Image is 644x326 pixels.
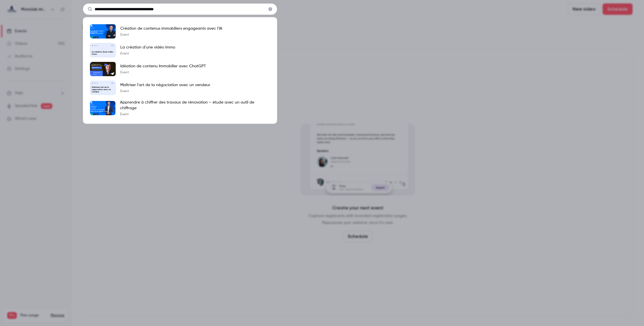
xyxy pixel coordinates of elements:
p: La création d'une vidéo immo [92,51,114,56]
img: La création d'une vidéo immo [92,45,93,46]
img: Maîtriser l'art de la négociation avec un vendeur [92,82,93,84]
img: Apprendre à chiffrer des travaux de rénovation – étude avec un outil de chiffrage [90,101,115,115]
p: Event [120,70,206,75]
p: Monclub immo [93,83,98,84]
span: [DATE] [111,45,114,46]
p: Création de contenus immobiliers engageants avec l'IA [120,26,222,31]
img: Création de contenus immobiliers engageants avec l'IA [90,24,116,39]
p: Event [120,51,175,56]
span: [DATE] [111,82,114,84]
p: Maîtriser l'art de la négociation avec un vendeur [92,86,114,93]
p: Idéation de contenu Immobilier avec ChatGPT [120,63,206,69]
button: Clear [266,5,275,14]
p: Event [120,89,210,94]
p: Event [120,33,222,37]
p: Monclub immo [93,45,98,46]
p: La création d'une vidéo immo [120,44,175,50]
p: Apprendre à chiffrer des travaux de rénovation – étude avec un outil de chiffrage [120,100,270,111]
p: Maîtriser l'art de la négociation avec un vendeur [120,82,210,88]
p: Event [120,112,270,117]
img: Idéation de contenu Immobilier avec ChatGPT [90,62,116,76]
